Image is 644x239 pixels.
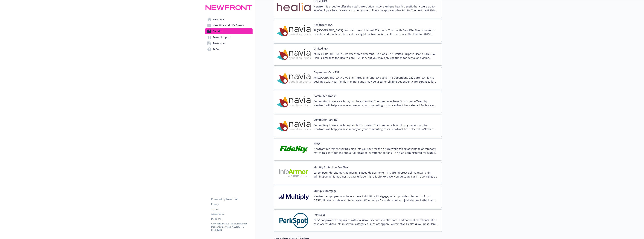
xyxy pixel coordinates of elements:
p: Newfront retirement savings plan lets you save for the future while taking advantage of company m... [314,147,439,155]
img: Fidelity Investments carrier logo [277,141,311,157]
span: FAQs [213,46,219,52]
span: Welcome [213,16,224,22]
button: 401(K) [314,141,321,145]
img: Navia Benefit Solutions carrier logo [277,118,311,134]
img: Navia Benefit Solutions carrier logo [277,94,311,110]
a: Benefits [205,28,253,34]
span: Team Support [213,34,230,40]
button: Commuter Transit [314,94,336,98]
button: Limited FSA [314,47,328,50]
p: PerkSpot provides employees with exclusive discounts to 900+ local and national merchants, at no ... [314,218,439,226]
img: Navia Benefit Solutions carrier logo [277,70,311,86]
a: Welcome [205,16,253,22]
img: Navia Benefit Solutions carrier logo [277,23,311,39]
span: Resources [213,40,226,46]
p: At [GEOGRAPHIC_DATA], we offer three different FSA plans: The Health Care FSA Plan is the most fl... [314,28,439,36]
a: New Hire and Life Events [205,22,253,28]
img: Navia Benefit Solutions carrier logo [277,47,311,62]
p: Newfront is proud to offer the Total Care Option (TCO), a unique health benefit that covers up to... [314,4,439,12]
button: PerkSpot [314,213,325,217]
img: PerkSpot carrier logo [277,213,311,229]
p: Commuting to work each day can be expensive. The commuter benefit program offered by Newfront wil... [314,123,439,131]
button: Commuter Parking [314,118,337,122]
p: Commuting to work each day can be expensive. The commuter benefit program offered by Newfront wil... [314,99,439,107]
span: New Hire and Life Events [213,22,244,28]
p: At [GEOGRAPHIC_DATA], we offer three different FSA plans: The Dependent Day Care FSA Plan is desi... [314,76,439,84]
p: Loremipsumdol sitametc adipiscing Elitsed doeiusmo tem incidi’u laboreet dol magnaali enim admin ... [314,171,439,178]
span: Benefits [213,28,223,34]
a: Resources [205,40,253,46]
a: Team Support [205,34,253,40]
p: Newfront employees now have access to Multiply Mortgage, which provides discounts of up to 0.75% ... [314,194,439,202]
p: Copyright © 2024 - 2025 , Newfront Insurance Services, ALL RIGHTS RESERVED [211,222,252,232]
a: FAQs [205,46,253,52]
button: Healthcare FSA [314,23,332,27]
a: Terms [211,207,252,211]
img: Multiply Mortgage carrier logo [277,189,311,205]
button: Multiply Mortgage [314,189,337,193]
button: Identity Protection Pro Plus [314,165,348,169]
p: At [GEOGRAPHIC_DATA], we offer three different FSA plans: The Limited Purpose Health Care FSA Pla... [314,52,439,60]
a: Privacy [211,203,252,206]
a: Accessibility [211,212,252,216]
button: Dependent Care FSA [314,70,339,74]
img: Infoarmor, Inc. carrier logo [277,165,311,181]
a: Disclaimer [211,217,252,221]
